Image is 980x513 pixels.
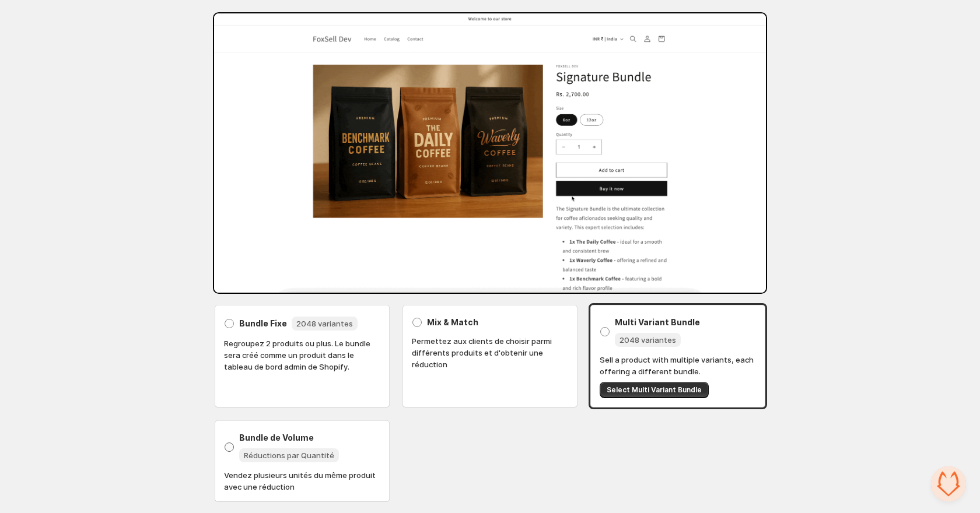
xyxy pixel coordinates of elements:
span: Sell a product with multiple variants, each offering a different bundle. [600,354,756,377]
span: Bundle Fixe [239,318,287,329]
span: Regroupez 2 produits ou plus. Le bundle sera créé comme un produit dans le tableau de bord admin ... [224,338,380,373]
span: 2048 variantes [296,319,353,328]
span: Select Multi Variant Bundle [607,385,702,395]
button: Select Multi Variant Bundle [600,382,709,398]
span: Mix & Match [427,317,478,328]
span: Multi Variant Bundle [615,317,700,328]
div: Ouvrir le chat [931,466,966,501]
span: Bundle de Volume [239,432,314,444]
span: Permettez aux clients de choisir parmi différents produits et d'obtenir une réduction [412,335,568,370]
span: Réductions par Quantité [244,451,334,460]
img: Bundle Preview [213,12,767,294]
span: Vendez plusieurs unités du même produit avec une réduction [224,469,380,493]
span: 2048 variantes [619,335,676,345]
